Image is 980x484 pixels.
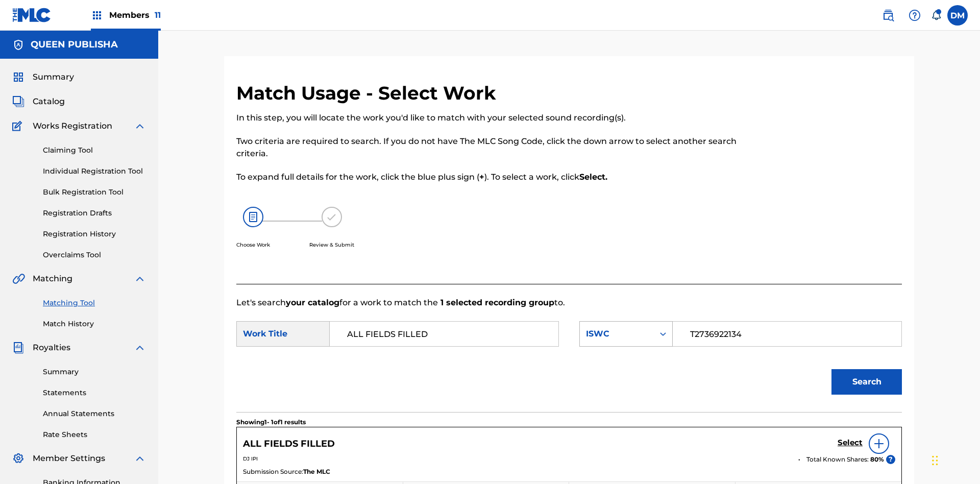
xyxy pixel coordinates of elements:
img: Matching [12,273,25,285]
a: SummarySummary [12,71,74,83]
p: To expand full details for the work, click the blue plus sign ( ). To select a work, click [236,171,749,183]
span: Summary [33,71,74,83]
a: Matching Tool [43,298,146,308]
form: Search Form [236,309,902,412]
img: 26af456c4569493f7445.svg [243,207,263,227]
h5: ALL FIELDS FILLED [243,438,335,450]
img: Royalties [12,342,24,354]
img: MLC Logo [12,8,52,22]
h2: Match Usage - Select Work [236,82,501,105]
span: Member Settings [33,452,105,465]
p: Let's search for a work to match the to. [236,297,902,309]
img: Top Rightsholders [91,9,103,21]
a: Statements [43,388,146,398]
p: Review & Submit [309,241,354,249]
strong: + [479,172,484,182]
img: 173f8e8b57e69610e344.svg [322,207,342,227]
h5: QUEEN PUBLISHA [31,39,118,51]
p: In this step, you will locate the work you'd like to match with your selected sound recording(s). [236,112,749,124]
div: ISWC [586,328,648,340]
h5: Select [838,438,863,448]
a: Claiming Tool [43,145,146,156]
span: Matching [33,273,72,285]
strong: your catalog [286,298,339,307]
span: 11 [155,10,161,20]
span: Royalties [33,342,70,354]
img: help [909,9,921,21]
a: Public Search [878,5,898,26]
a: Summary [43,367,146,377]
span: ? [886,455,895,464]
span: Total Known Shares: [806,455,870,464]
iframe: Chat Widget [929,435,980,484]
span: Submission Source: [243,467,303,476]
span: The MLC [303,467,330,476]
span: Catalog [33,95,65,108]
a: Individual Registration Tool [43,166,146,177]
strong: Select. [579,172,607,182]
div: Drag [932,445,938,476]
a: Annual Statements [43,408,146,419]
a: Bulk Registration Tool [43,187,146,198]
img: Catalog [12,95,24,108]
a: Match History [43,319,146,329]
button: Search [831,369,902,395]
span: Works Registration [33,120,112,132]
a: Rate Sheets [43,429,146,440]
div: Notifications [931,10,941,20]
img: Works Registration [12,120,26,132]
p: Choose Work [236,241,270,249]
p: Showing 1 - 1 of 1 results [236,418,306,427]
span: 80 % [870,455,884,464]
a: Overclaims Tool [43,250,146,260]
div: Help [904,5,925,26]
a: CatalogCatalog [12,95,65,108]
img: expand [134,120,146,132]
span: Members [109,9,161,21]
img: Member Settings [12,452,24,465]
span: DJ IPI [243,455,258,462]
img: Summary [12,71,24,83]
p: Two criteria are required to search. If you do not have The MLC Song Code, click the down arrow t... [236,135,749,160]
a: Registration Drafts [43,208,146,219]
img: Accounts [12,39,24,51]
a: Registration History [43,229,146,239]
div: User Menu [947,5,968,26]
img: expand [134,452,146,465]
img: info [873,438,885,450]
img: search [882,9,894,21]
img: expand [134,342,146,354]
img: expand [134,273,146,285]
strong: 1 selected recording group [438,298,554,307]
